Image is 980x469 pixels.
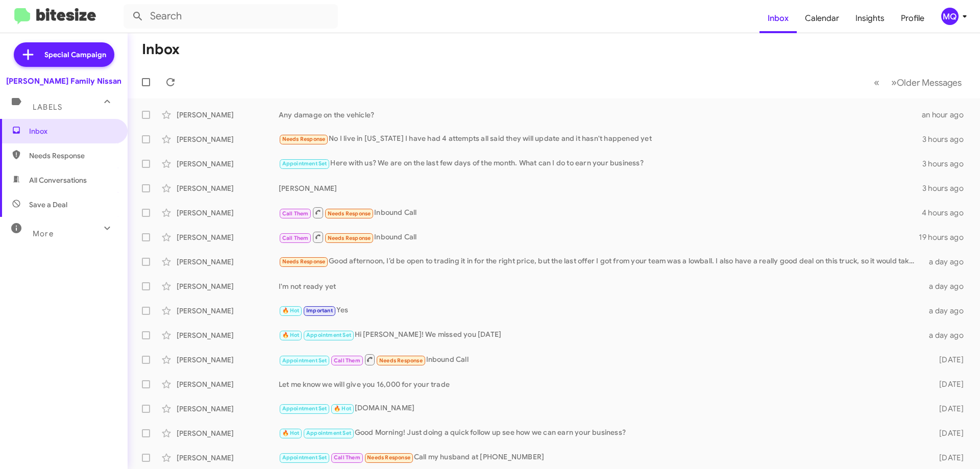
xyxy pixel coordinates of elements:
div: a day ago [923,281,972,291]
div: [PERSON_NAME] [279,183,922,193]
span: Save a Deal [29,200,67,210]
span: Appointment Set [282,405,327,412]
span: Older Messages [897,77,962,88]
div: I'm not ready yet [279,281,923,291]
span: 🔥 Hot [334,405,351,412]
a: Insights [847,4,893,33]
div: [PERSON_NAME] [177,453,279,463]
div: Inbound Call [279,353,923,366]
span: More [33,229,54,238]
span: Call Them [334,454,360,461]
div: Yes [279,305,923,316]
div: 4 hours ago [922,208,972,218]
div: No I live in [US_STATE] I have had 4 attempts all said they will update and it hasn't happened yet [279,133,922,145]
span: Important [306,307,333,314]
a: Profile [893,4,933,33]
span: Call Them [334,357,360,364]
div: 3 hours ago [922,134,972,144]
div: Good Morning! Just doing a quick follow up see how we can earn your business? [279,427,923,439]
div: [DATE] [923,453,972,463]
a: Calendar [797,4,847,33]
span: Appointment Set [282,454,327,461]
div: [PERSON_NAME] [177,330,279,340]
div: Any damage on the vehicle? [279,110,922,120]
div: Here with us? We are on the last few days of the month. What can I do to earn your business? [279,158,922,169]
span: Appointment Set [282,160,327,167]
div: [PERSON_NAME] [177,355,279,365]
div: an hour ago [922,110,972,120]
span: » [891,76,897,89]
span: Appointment Set [282,357,327,364]
div: [PERSON_NAME] [177,379,279,389]
span: Needs Response [29,151,116,161]
div: [DATE] [923,404,972,414]
div: a day ago [923,257,972,267]
span: Needs Response [328,210,371,217]
span: Call Them [282,210,309,217]
div: [PERSON_NAME] [177,134,279,144]
div: Let me know we will give you 16,000 for your trade [279,379,923,389]
div: Call my husband at [PHONE_NUMBER] [279,452,923,463]
div: MQ [941,8,959,25]
div: 19 hours ago [919,232,972,242]
button: MQ [933,8,969,25]
h1: Inbox [142,41,180,58]
div: [PERSON_NAME] [177,306,279,316]
div: [DATE] [923,379,972,389]
div: [PERSON_NAME] [177,428,279,438]
span: Inbox [29,126,116,136]
div: [DATE] [923,428,972,438]
div: [PERSON_NAME] Family Nissan [6,76,121,86]
a: Special Campaign [14,42,114,67]
div: [DOMAIN_NAME] [279,403,923,414]
div: [PERSON_NAME] [177,208,279,218]
div: [PERSON_NAME] [177,404,279,414]
div: a day ago [923,306,972,316]
span: Needs Response [379,357,423,364]
div: [PERSON_NAME] [177,110,279,120]
span: Special Campaign [44,50,106,60]
span: Needs Response [282,258,326,265]
span: « [874,76,879,89]
div: 3 hours ago [922,183,972,193]
span: Needs Response [328,235,371,241]
div: a day ago [923,330,972,340]
span: All Conversations [29,175,87,185]
button: Next [885,72,968,93]
span: 🔥 Hot [282,307,300,314]
div: [DATE] [923,355,972,365]
div: [PERSON_NAME] [177,281,279,291]
nav: Page navigation example [868,72,968,93]
div: [PERSON_NAME] [177,159,279,169]
span: Needs Response [282,136,326,142]
div: Inbound Call [279,231,919,243]
span: Appointment Set [306,430,351,436]
div: Good afternoon, I’d be open to trading it in for the right price, but the last offer I got from y... [279,256,923,267]
span: Needs Response [367,454,410,461]
span: Call Them [282,235,309,241]
div: Inbound Call [279,206,922,219]
button: Previous [868,72,886,93]
span: 🔥 Hot [282,332,300,338]
div: 3 hours ago [922,159,972,169]
span: Labels [33,103,62,112]
div: [PERSON_NAME] [177,232,279,242]
span: Appointment Set [306,332,351,338]
input: Search [124,4,338,29]
span: 🔥 Hot [282,430,300,436]
div: [PERSON_NAME] [177,257,279,267]
a: Inbox [759,4,797,33]
div: Hi [PERSON_NAME]! We missed you [DATE] [279,329,923,341]
div: [PERSON_NAME] [177,183,279,193]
